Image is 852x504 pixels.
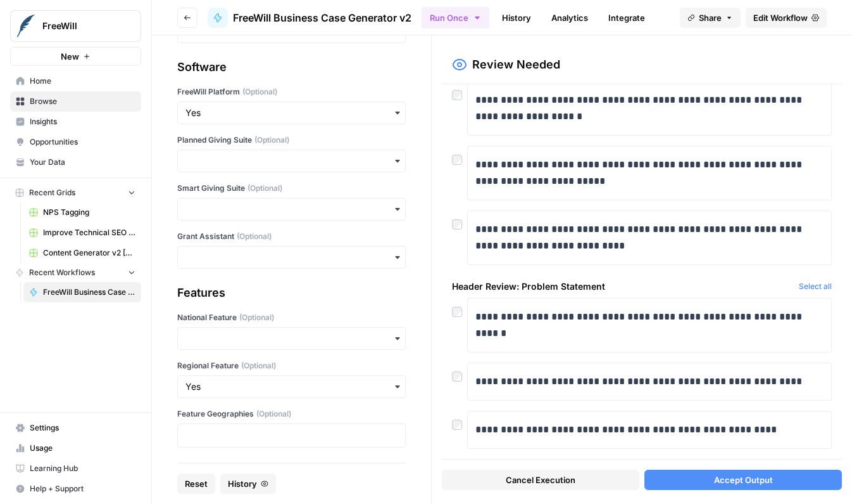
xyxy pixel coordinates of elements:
[422,7,489,29] button: Run Once
[43,247,135,259] span: Content Generator v2 [DRAFT] Test
[241,360,276,372] span: (Optional)
[15,15,37,37] img: FreeWill Logo
[10,47,141,66] button: New
[10,438,141,458] a: Usage
[233,10,411,25] span: FreeWill Business Case Generator v2
[43,207,135,218] span: NPS Tagging
[10,112,141,132] a: Insights
[177,360,406,372] label: Regional Feature
[601,8,653,28] a: Integrate
[43,227,135,238] span: Improve Technical SEO for Page
[10,71,141,91] a: Home
[208,8,411,28] a: FreeWill Business Case Generator v2
[10,418,141,438] a: Settings
[452,280,794,293] span: Header Review: Problem Statement
[494,8,539,28] a: History
[256,408,291,420] span: (Optional)
[220,474,276,494] button: History
[10,132,141,152] a: Opportunities
[177,408,406,420] label: Feature Geographies
[177,312,406,323] label: National Feature
[753,11,808,24] span: Edit Workflow
[10,458,141,479] a: Learning Hub
[185,477,208,490] span: Reset
[23,223,141,243] a: Improve Technical SEO for Page
[30,422,135,434] span: Settings
[177,474,215,494] button: Reset
[247,183,282,194] span: (Optional)
[185,107,398,119] input: Yes
[23,243,141,263] a: Content Generator v2 [DRAFT] Test
[10,183,141,202] button: Recent Grids
[177,134,406,146] label: Planned Giving Suite
[680,8,741,28] button: Share
[506,474,575,486] span: Cancel Execution
[10,263,141,282] button: Recent Workflows
[30,136,135,148] span: Opportunities
[644,470,842,490] button: Accept Output
[30,157,135,168] span: Your Data
[30,116,135,127] span: Insights
[714,474,773,486] span: Accept Output
[29,267,95,278] span: Recent Workflows
[177,284,406,302] div: Features
[177,58,406,76] div: Software
[185,380,398,393] input: Yes
[30,463,135,474] span: Learning Hub
[10,479,141,499] button: Help + Support
[23,202,141,223] a: NPS Tagging
[10,91,141,112] a: Browse
[30,75,135,87] span: Home
[23,282,141,302] a: FreeWill Business Case Generator v2
[177,183,406,194] label: Smart Giving Suite
[10,10,141,42] button: Workspace: FreeWill
[30,443,135,454] span: Usage
[746,8,827,28] a: Edit Workflow
[30,483,135,494] span: Help + Support
[228,477,257,490] span: History
[177,231,406,242] label: Grant Assistant
[29,187,75,198] span: Recent Grids
[442,470,639,490] button: Cancel Execution
[544,8,596,28] a: Analytics
[43,287,135,298] span: FreeWill Business Case Generator v2
[30,96,135,107] span: Browse
[10,152,141,172] a: Your Data
[472,56,560,74] h2: Review Needed
[237,231,272,242] span: (Optional)
[242,86,277,98] span: (Optional)
[799,280,832,293] button: Select all
[239,312,274,323] span: (Optional)
[42,20,119,32] span: FreeWill
[254,134,289,146] span: (Optional)
[177,86,406,98] label: FreeWill Platform
[61,50,79,63] span: New
[699,11,722,24] span: Share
